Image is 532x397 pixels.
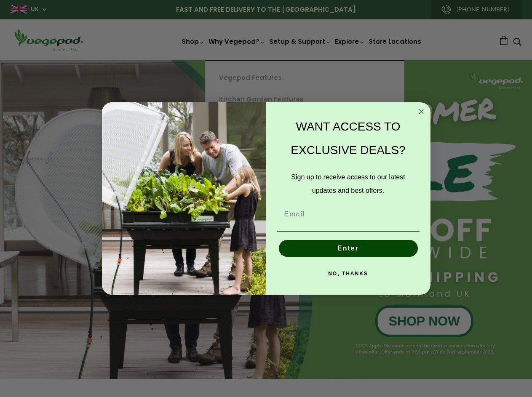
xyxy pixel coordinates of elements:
[277,231,420,232] img: underline
[291,120,405,157] span: WANT ACCESS TO EXCLUSIVE DEALS?
[277,265,420,282] button: NO, THANKS
[291,173,405,194] span: Sign up to receive access to our latest updates and best offers.
[416,107,426,117] button: Close dialog
[102,102,266,295] img: e9d03583-1bb1-490f-ad29-36751b3212ff.jpeg
[277,206,420,223] input: Email
[279,240,418,257] button: Enter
